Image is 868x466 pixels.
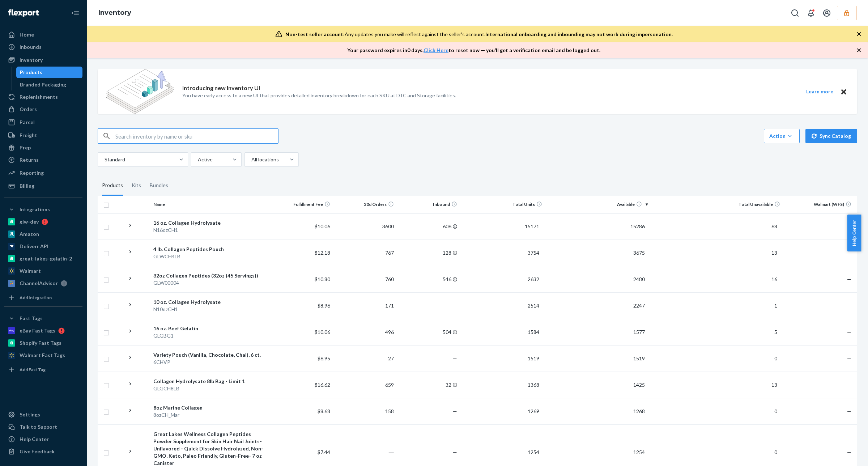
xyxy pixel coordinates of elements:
[4,54,82,66] a: Inventory
[315,276,330,282] span: $10.80
[4,116,82,128] a: Parcel
[630,302,648,309] span: 2247
[132,175,141,196] div: Kits
[630,276,648,282] span: 2480
[270,196,333,213] th: Fulfillment Fee
[525,250,542,256] span: 3754
[4,313,82,324] button: Fast Tags
[333,292,397,319] td: 171
[285,31,673,38] div: Any updates you make will reflect against the seller's account.
[771,355,780,361] span: 0
[102,175,123,196] div: Products
[771,408,780,414] span: 0
[525,329,542,335] span: 1584
[153,378,267,385] div: Collagen Hydrolysate 8lb Bag - Limit 1
[4,253,82,264] a: great-lakes-gelatin-2
[182,92,456,99] p: You have early access to a new UI that provides detailed inventory breakdown for each SKU at DTC ...
[68,6,82,20] button: Close Navigation
[4,265,82,277] a: Walmart
[153,219,267,226] div: 16 oz. Collagen Hydrolysate
[4,241,82,252] a: Deliverr API
[847,355,851,361] span: —
[182,84,260,92] p: Introducing new Inventory UI
[153,226,267,234] div: N16ozCH1
[424,47,448,53] a: Click Here
[630,382,648,388] span: 1425
[153,298,267,306] div: 10 oz. Collagen Hydrolysate
[4,421,82,433] a: Talk to Support
[4,216,82,228] a: glw-dev
[106,69,174,114] img: new-reports-banner-icon.82668bd98b6a51aee86340f2a7b77ae3.png
[153,279,267,287] div: GLW00004
[20,43,42,51] div: Inbounds
[153,332,267,339] div: GLGBG1
[20,352,65,359] div: Walmart Fast Tags
[153,246,267,253] div: 4 lb. Collagen Peptides Pouch
[318,408,330,414] span: $8.68
[839,87,848,96] button: Close
[4,41,82,53] a: Inbounds
[20,144,31,151] div: Prep
[4,130,82,141] a: Freight
[630,355,648,361] span: 1519
[4,29,82,41] a: Home
[333,196,397,213] th: 30d Orders
[4,204,82,215] button: Integrations
[20,132,37,139] div: Freight
[820,6,834,20] button: Open account menu
[20,411,40,418] div: Settings
[315,250,330,256] span: $12.18
[20,295,52,301] div: Add Integration
[801,87,838,96] button: Learn more
[20,218,39,225] div: glw-dev
[460,196,545,213] th: Total Units
[4,409,82,420] a: Settings
[525,382,542,388] span: 1368
[251,156,251,163] input: All locations
[453,408,457,414] span: —
[318,355,330,361] span: $6.95
[4,180,82,192] a: Billing
[20,423,57,431] div: Talk to Support
[20,69,42,76] div: Products
[115,129,278,143] input: Search inventory by name or sku
[20,106,37,113] div: Orders
[4,325,82,336] a: eBay Fast Tags
[4,142,82,153] a: Prep
[315,329,330,335] span: $10.06
[4,337,82,349] a: Shopify Fast Tags
[20,339,61,347] div: Shopify Fast Tags
[847,302,851,309] span: —
[104,156,105,163] input: Standard
[485,31,673,37] span: International onboarding and inbounding may not work during impersonation.
[333,266,397,292] td: 760
[847,276,851,282] span: —
[16,79,83,90] a: Branded Packaging
[4,167,82,179] a: Reporting
[315,382,330,388] span: $16.62
[525,408,542,414] span: 1269
[333,240,397,266] td: 767
[333,398,397,424] td: 158
[771,302,780,309] span: 1
[4,154,82,166] a: Returns
[98,9,131,17] a: Inventory
[453,449,457,455] span: —
[769,223,780,229] span: 68
[20,31,34,38] div: Home
[20,315,43,322] div: Fast Tags
[153,325,267,332] div: 16 oz. Beef Gelatin
[318,449,330,455] span: $7.44
[525,355,542,361] span: 1519
[545,196,651,213] th: Available
[4,278,82,289] a: ChannelAdvisor
[20,93,58,101] div: Replenishments
[318,302,330,309] span: $8.96
[522,223,542,229] span: 15171
[847,215,861,251] span: Help Center
[150,196,269,213] th: Name
[769,276,780,282] span: 16
[769,250,780,256] span: 13
[4,91,82,103] a: Replenishments
[771,329,780,335] span: 5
